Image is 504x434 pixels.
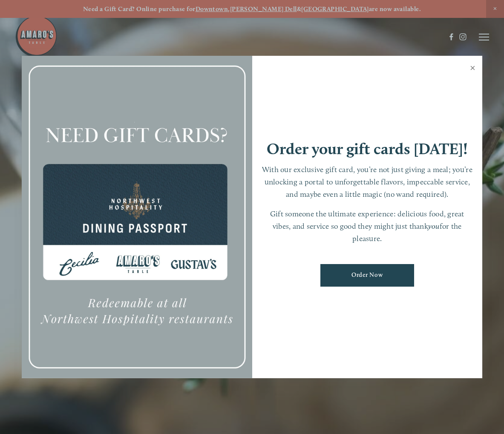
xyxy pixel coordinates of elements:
a: Order Now [320,264,414,287]
em: you [428,221,440,230]
h1: Order your gift cards [DATE]! [267,141,468,157]
p: Gift someone the ultimate experience: delicious food, great vibes, and service so good they might... [261,208,474,244]
a: Close [464,57,481,81]
p: With our exclusive gift card, you’re not just giving a meal; you’re unlocking a portal to unforge... [261,164,474,200]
